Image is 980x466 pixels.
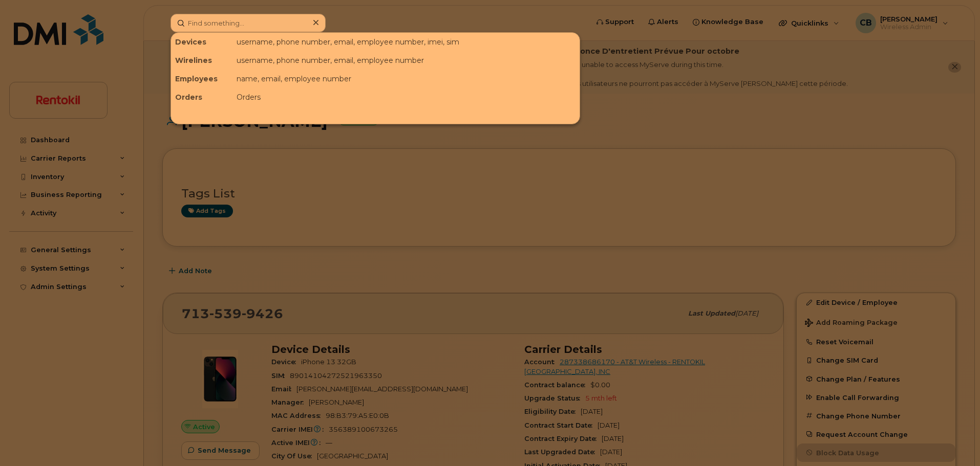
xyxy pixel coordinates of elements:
[232,88,580,106] div: Orders
[171,51,232,70] div: Wirelines
[171,33,232,51] div: Devices
[232,51,580,70] div: username, phone number, email, employee number
[935,421,972,458] iframe: Messenger Launcher
[232,70,580,88] div: name, email, employee number
[232,33,580,51] div: username, phone number, email, employee number, imei, sim
[171,88,232,106] div: Orders
[171,70,232,88] div: Employees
